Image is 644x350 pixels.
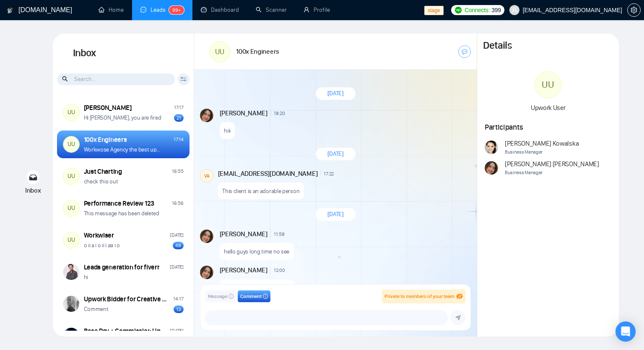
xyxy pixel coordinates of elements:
[485,141,498,154] img: Agnieszka Kowalska
[63,296,79,312] img: Ellen Holmsten
[174,136,184,144] div: 17:14
[424,6,443,15] span: stage
[483,39,512,52] h1: Details
[222,187,299,195] p: This client is an adorable person
[224,248,289,256] p: hello guys long time no see
[84,231,114,240] div: Workwiser
[25,186,41,194] span: Inbox
[169,6,184,14] sup: 99+
[173,295,184,303] div: 14:17
[172,199,184,207] div: 16:56
[84,209,159,217] p: This message has been deleted
[627,7,641,13] a: setting
[84,103,132,112] div: [PERSON_NAME]
[220,230,267,239] span: [PERSON_NAME]
[238,290,270,302] button: Commentinfo-circle
[200,170,213,182] div: VA
[63,264,79,280] img: Ari Sulistya
[84,135,127,144] div: 100x Engineers
[84,326,168,336] div: Base Pay + Commission Upwork Bidder for [GEOGRAPHIC_DATA] Profile
[384,293,454,299] span: Private to members of your team
[224,127,231,135] p: hiii
[53,34,194,73] h1: Inbox
[455,7,462,13] img: upwork-logo.png
[200,230,213,243] img: Andrian
[491,5,501,15] span: 399
[63,104,79,120] div: UU
[274,231,285,238] span: 11:58
[531,104,566,112] span: Upwork User
[84,167,122,176] div: Just Charting
[84,273,88,281] p: hi
[174,114,184,122] div: 21
[99,6,124,13] a: homeHome
[505,169,599,177] span: Business Manager
[256,6,287,13] a: searchScanner
[57,73,175,85] input: Search...
[84,241,120,249] p: o ii a i o ii i aa i o
[170,263,183,271] div: [DATE]
[84,114,161,122] p: Hi [PERSON_NAME], you are fired
[485,123,612,132] h1: Participants
[485,161,498,175] img: Andrian Marsella
[240,293,262,300] span: Comment
[628,7,640,13] span: setting
[205,290,236,302] button: Messageinfo-circle
[172,167,184,175] div: 16:55
[63,328,79,344] img: Taimoor Mansoor
[63,200,79,216] div: UU
[62,74,69,84] span: search
[505,139,579,148] span: [PERSON_NAME] Kowalska
[627,3,641,17] button: setting
[304,6,330,13] a: userProfile
[327,89,344,97] span: [DATE]
[210,42,230,62] div: UU
[465,5,490,15] span: Connects:
[201,6,239,13] a: dashboardDashboard
[200,266,213,279] img: Andrian
[456,293,463,300] span: eye-invisible
[84,263,160,272] div: Leads generation for fiverr
[220,266,267,275] span: [PERSON_NAME]
[174,306,184,313] div: 13
[327,150,344,158] span: [DATE]
[200,109,213,122] img: Andrian
[63,136,79,152] div: UU
[84,146,164,154] p: Workwose Agency the best upwork agency ever ��
[63,232,79,248] div: UU
[84,199,154,208] div: Performance Review 123
[274,267,285,274] span: 12:00
[505,148,579,156] span: Business Manager
[170,327,183,335] div: [DATE]
[535,72,561,98] div: UU
[236,47,279,56] h1: 100x Engineers
[615,321,636,342] div: Open Intercom Messenger
[7,4,13,17] img: logo
[173,242,184,249] div: 49
[170,231,183,239] div: [DATE]
[84,305,109,313] p: Comment
[505,159,599,169] span: [PERSON_NAME] [PERSON_NAME]
[174,104,184,112] div: 17:17
[263,294,268,299] span: info-circle
[229,294,234,299] span: info-circle
[140,6,184,13] a: messageLeads99+
[274,110,285,117] span: 18:20
[84,178,118,185] p: check this out
[327,210,344,218] span: [DATE]
[220,109,267,118] span: [PERSON_NAME]
[218,169,318,178] span: [EMAIL_ADDRESS][DOMAIN_NAME]
[512,7,517,13] span: user
[84,295,171,304] div: Upwork Bidder for Creative & High-Aesthetic Design Projects
[324,170,334,177] span: 17:22
[208,293,227,300] span: Message
[63,168,79,184] div: UU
